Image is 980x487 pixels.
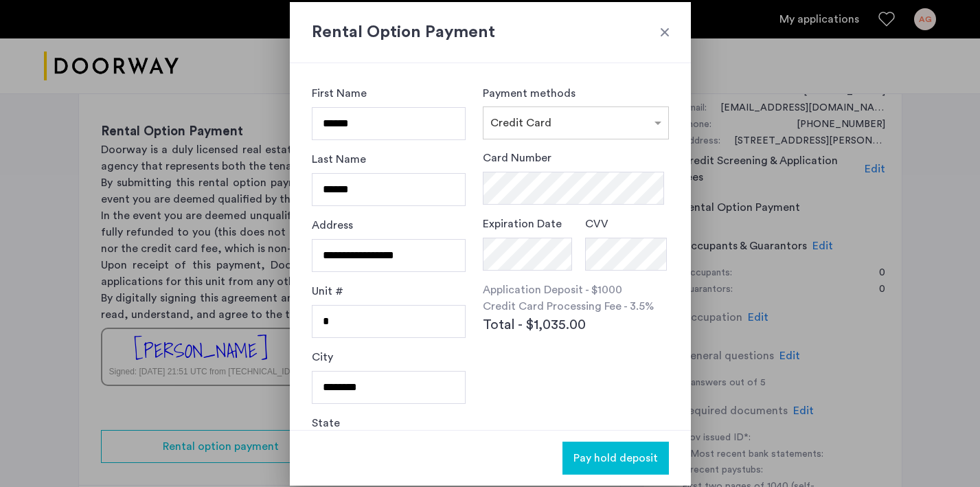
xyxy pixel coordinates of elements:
[483,298,668,315] p: Credit Card Processing Fee - 3.5%
[585,216,608,232] label: CVV
[312,415,340,431] label: State
[483,216,562,232] label: Expiration Date
[483,315,586,335] span: Total - $1,035.00
[312,151,366,168] label: Last Name
[312,283,343,299] label: Unit #
[312,349,333,365] label: City
[483,150,551,166] label: Card Number
[312,85,367,102] label: First Name
[483,88,576,99] label: Payment methods
[490,117,551,128] span: Credit Card
[573,450,658,466] span: Pay hold deposit
[562,442,669,475] button: button
[312,217,353,234] label: Address
[483,282,668,298] p: Application Deposit - $1000
[312,20,669,45] h2: Rental Option Payment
